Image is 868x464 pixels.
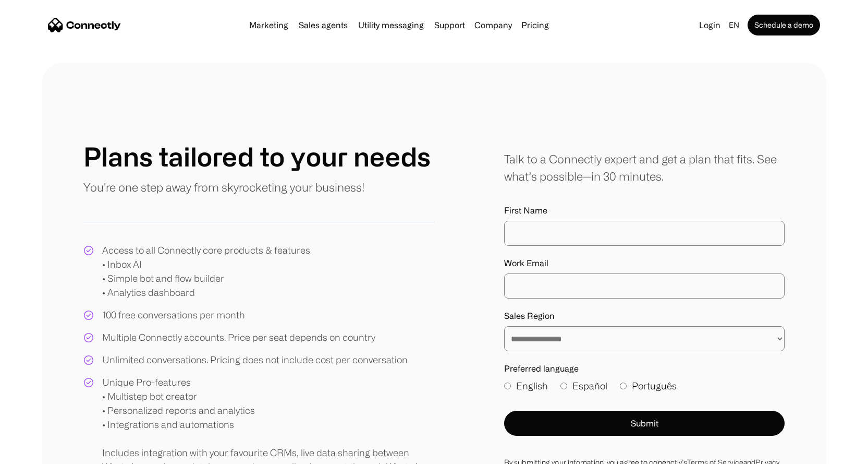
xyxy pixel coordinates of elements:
[102,308,245,322] div: 100 free conversations per month
[471,18,515,32] div: Company
[517,21,553,29] a: Pricing
[474,18,512,32] div: Company
[504,258,785,268] label: Work Email
[504,311,785,321] label: Sales Region
[504,150,785,185] div: Talk to a Connectly expert and get a plan that fits. See what’s possible—in 30 minutes.
[560,379,607,393] label: Español
[21,446,63,460] ul: Language list
[102,353,408,367] div: Unlimited conversations. Pricing does not include cost per conversation
[504,379,548,393] label: English
[48,17,121,33] a: home
[83,179,364,196] p: You're one step away from skyrocketing your business!
[504,383,511,389] input: English
[245,21,292,29] a: Marketing
[430,21,469,29] a: Support
[83,141,431,172] h1: Plans tailored to your needs
[725,18,745,32] div: en
[695,18,725,32] a: Login
[295,21,352,29] a: Sales agents
[560,383,567,389] input: Español
[504,364,785,374] label: Preferred language
[729,18,739,32] div: en
[620,383,627,389] input: Português
[504,411,785,436] button: Submit
[10,445,63,460] aside: Language selected: English
[504,206,785,216] label: First Name
[620,379,677,393] label: Português
[748,15,820,35] a: Schedule a demo
[102,330,375,344] div: Multiple Connectly accounts. Price per seat depends on country
[102,243,310,300] div: Access to all Connectly core products & features • Inbox AI • Simple bot and flow builder • Analy...
[354,21,428,29] a: Utility messaging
